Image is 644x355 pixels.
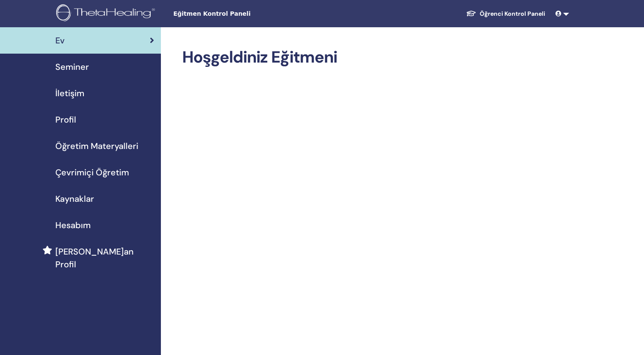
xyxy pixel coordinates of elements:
[55,219,91,232] span: Hesabım
[55,60,89,73] span: Seminer
[55,192,94,205] span: Kaynaklar
[55,245,154,271] span: [PERSON_NAME]an Profil
[480,10,545,17] font: Öğrenci Kontrol Paneli
[182,48,567,67] h2: Hoşgeldiniz Eğitmeni
[466,10,476,17] img: graduation-cap-white.svg
[55,140,138,152] span: Öğretim Materyalleri
[173,9,301,18] span: Eğitmen Kontrol Paneli
[56,4,158,23] img: logo.png
[55,34,65,47] span: Ev
[55,166,129,179] span: Çevrimiçi Öğretim
[55,113,76,126] span: Profil
[459,6,552,22] a: Öğrenci Kontrol Paneli
[55,87,84,100] span: İletişim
